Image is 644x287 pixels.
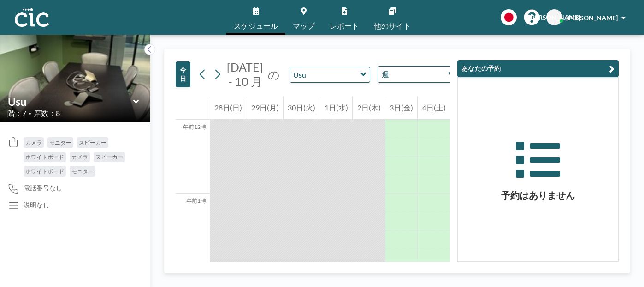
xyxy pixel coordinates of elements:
[392,68,443,80] input: オプションを検索
[293,21,315,30] font: マップ
[422,103,446,112] font: 4日(土)
[7,109,26,117] font: 階：7
[49,139,71,146] font: モニター
[501,189,575,201] font: 予約はありません
[227,60,263,88] font: [DATE] - 10 月
[180,66,186,82] font: 今日
[15,8,49,27] img: 組織ロゴ
[71,153,88,160] font: カメラ
[24,184,62,192] font: 電話番号なし
[330,21,359,30] font: レポート
[95,153,123,160] font: スピーカー
[357,103,381,112] font: 2日(木)
[378,67,458,82] div: オプションを検索
[390,103,413,112] font: 3日(金)
[566,14,618,22] font: [PERSON_NAME]
[24,201,49,209] font: 説明なし
[25,168,64,175] font: ホワイトボード
[186,197,206,204] font: 午前1時
[34,109,60,117] font: 席数：8
[176,61,190,87] button: 今日
[183,123,206,130] font: 午前12時
[529,13,580,21] font: [PERSON_NAME]
[457,60,619,77] button: あなたの予約
[29,110,31,116] font: •
[268,67,280,81] font: の
[79,139,106,146] font: スピーカー
[71,168,94,175] font: モニター
[461,64,501,72] font: あなたの予約
[290,67,360,82] input: 有珠
[25,153,64,160] font: ホワイトボード
[8,95,133,108] input: 有珠
[25,139,42,146] font: カメラ
[214,103,242,112] font: 28日(日)
[382,70,389,79] font: 週
[234,21,278,30] font: スケジュール
[374,21,411,30] font: 他のサイト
